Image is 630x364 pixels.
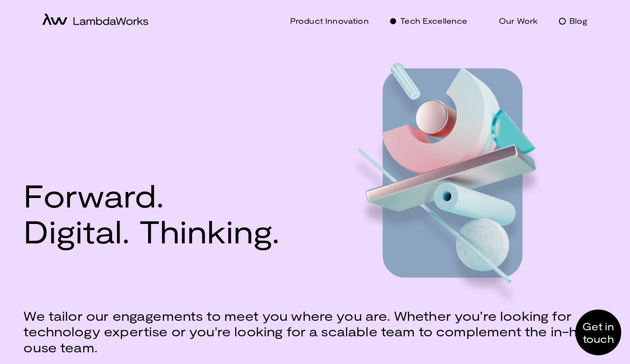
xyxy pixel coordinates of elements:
[280,15,369,27] a: Product Innovation
[559,15,588,27] a: Blog
[569,15,588,27] p: Blog
[23,308,606,355] h4: We tailor our engagements to meet you where you are. Whether you’re looking for technology expert...
[400,15,467,27] p: Tech Excellence
[344,56,567,307] img: Hero image web
[23,213,280,249] span: Digital. Thinking.
[488,15,538,27] a: Our Work
[290,15,369,27] p: Product Innovation
[23,177,280,249] h1: Forward.
[390,15,467,27] a: Tech Excellence
[42,13,148,29] a: home-icon
[499,15,538,27] p: Our Work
